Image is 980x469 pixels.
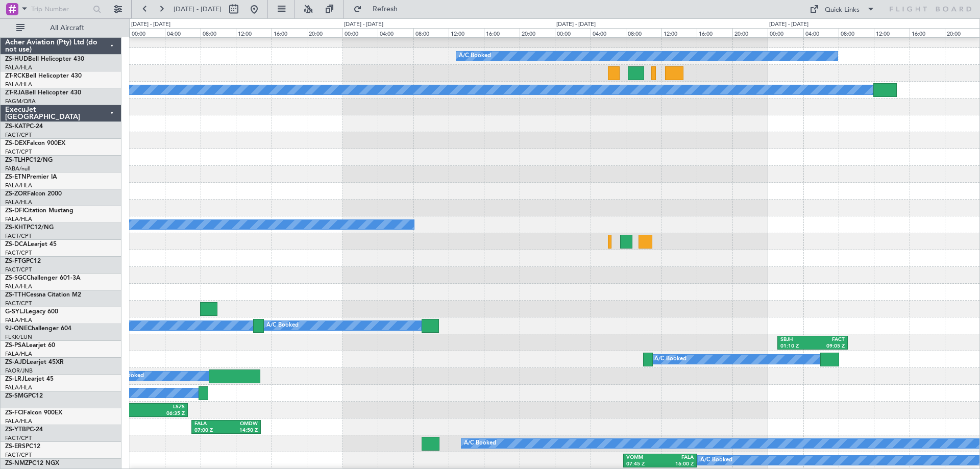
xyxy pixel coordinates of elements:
[131,20,170,29] div: [DATE] - [DATE]
[813,336,845,343] div: FACT
[5,90,81,96] a: ZT-RJABell Helicopter 430
[5,443,26,450] span: ZS-ERS
[5,81,32,88] a: FALA/HLA
[236,28,271,37] div: 12:00
[5,427,26,433] span: ZS-YTB
[342,28,378,37] div: 00:00
[697,28,732,37] div: 16:00
[5,393,28,399] span: ZS-SMG
[700,453,732,468] div: A/C Booked
[5,174,57,180] a: ZS-ETNPremier IA
[591,28,626,37] div: 04:00
[5,384,32,391] a: FALA/HLA
[555,28,590,37] div: 00:00
[5,342,55,349] a: ZS-PSALearjet 60
[130,28,165,37] div: 00:00
[5,283,32,290] a: FALA/HLA
[5,157,53,163] a: ZS-TLHPC12/NG
[5,460,59,466] a: ZS-NMZPC12 NGX
[660,454,694,461] div: FALA
[5,258,26,264] span: ZS-FTG
[626,461,660,468] div: 07:45 Z
[378,28,413,37] div: 04:00
[5,241,28,248] span: ZS-DCA
[5,258,41,264] a: ZS-FTGPC12
[5,208,24,214] span: ZS-DFI
[5,148,32,156] a: FACT/CPT
[5,225,54,231] a: ZS-KHTPC12/NG
[5,124,43,130] a: ZS-KATPC-24
[226,421,258,428] div: OMDW
[5,64,32,71] a: FALA/HLA
[307,28,342,37] div: 20:00
[344,20,383,29] div: [DATE] - [DATE]
[5,241,57,248] a: ZS-DCALearjet 45
[5,275,27,281] span: ZS-SGC
[5,90,25,96] span: ZT-RJA
[5,326,28,332] span: 9J-ONE
[5,376,24,382] span: ZS-LRJ
[143,410,185,417] div: 06:35 Z
[768,28,803,37] div: 00:00
[5,73,82,79] a: ZT-RCKBell Helicopter 430
[626,454,660,461] div: VOMM
[5,451,32,459] a: FACT/CPT
[5,292,26,298] span: ZS-TTH
[5,350,32,358] a: FALA/HLA
[556,20,596,29] div: [DATE] - [DATE]
[11,20,111,36] button: All Aircraft
[661,28,697,37] div: 12:00
[5,333,32,341] a: FLKK/LUN
[5,215,32,223] a: FALA/HLA
[5,140,27,146] span: ZS-DEX
[5,249,32,257] a: FACT/CPT
[449,28,484,37] div: 12:00
[5,309,58,315] a: G-SYLJLegacy 600
[5,393,43,399] a: ZS-SMGPC12
[5,124,26,130] span: ZS-KAT
[5,97,36,105] a: FAGM/QRA
[5,460,29,466] span: ZS-NMZ
[5,73,26,79] span: ZT-RCK
[5,131,32,139] a: FACT/CPT
[5,56,28,62] span: ZS-HUD
[5,275,81,281] a: ZS-SGCChallenger 601-3A
[5,410,62,416] a: ZS-FCIFalcon 900EX
[732,28,768,37] div: 20:00
[780,336,813,343] div: SBJH
[5,410,23,416] span: ZS-FCI
[194,427,226,434] div: 07:00 Z
[266,318,299,333] div: A/C Booked
[813,343,845,350] div: 09:05 Z
[5,417,32,425] a: FALA/HLA
[5,191,62,197] a: ZS-ZORFalcon 2000
[5,208,73,214] a: ZS-DFICitation Mustang
[194,421,226,428] div: FALA
[165,28,200,37] div: 04:00
[5,266,32,274] a: FACT/CPT
[945,28,980,37] div: 20:00
[5,174,27,180] span: ZS-ETN
[5,359,27,365] span: ZS-AJD
[5,225,27,231] span: ZS-KHT
[660,461,694,468] div: 16:00 Z
[5,199,32,206] a: FALA/HLA
[5,427,43,433] a: ZS-YTBPC-24
[5,56,84,62] a: ZS-HUDBell Helicopter 430
[5,434,32,442] a: FACT/CPT
[5,157,26,163] span: ZS-TLH
[5,140,65,146] a: ZS-DEXFalcon 900EX
[5,309,26,315] span: G-SYLJ
[520,28,555,37] div: 20:00
[5,191,27,197] span: ZS-ZOR
[174,5,222,14] span: [DATE] - [DATE]
[626,28,661,37] div: 08:00
[874,28,909,37] div: 12:00
[769,20,808,29] div: [DATE] - [DATE]
[226,427,258,434] div: 14:50 Z
[5,292,81,298] a: ZS-TTHCessna Citation M2
[464,436,496,451] div: A/C Booked
[5,342,26,349] span: ZS-PSA
[5,367,33,375] a: FAOR/JNB
[5,316,32,324] a: FALA/HLA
